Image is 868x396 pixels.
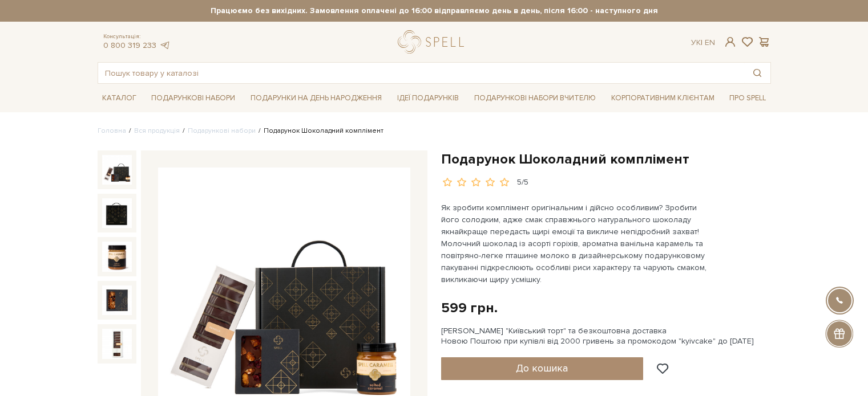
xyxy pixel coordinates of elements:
[517,177,528,188] div: 5/5
[98,63,744,83] input: Пошук товару у каталозі
[441,202,709,285] p: Як зробити комплімент оригінальним і дійсно особливим? Зробити його солодким, адже смак справжньо...
[98,126,126,135] a: Головна
[516,362,568,374] span: До кошика
[147,89,240,107] a: Подарункові набори
[691,38,715,48] div: Ук
[725,89,770,107] a: Про Spell
[470,88,600,108] a: Подарункові набори Вчителю
[102,198,132,228] img: Подарунок Шоколадний комплімент
[134,126,180,135] a: Вся продукція
[701,38,703,47] span: |
[441,150,771,168] h1: Подарунок Шоколадний комплімент
[102,285,132,315] img: Подарунок Шоколадний комплімент
[102,242,132,271] img: Подарунок Шоколадний комплімент
[103,40,156,50] a: 0 800 319 233
[102,155,132,185] img: Подарунок Шоколадний комплімент
[744,63,770,83] button: Пошук товару у каталозі
[607,89,719,107] a: Корпоративним клієнтам
[398,30,469,54] a: logo
[103,33,171,40] span: Консультація:
[441,326,771,346] div: [PERSON_NAME] "Київський торт" та безкоштовна доставка Новою Поштою при купівлі від 2000 гривень ...
[98,89,141,107] a: Каталог
[441,299,498,317] div: 599 грн.
[246,89,386,107] a: Подарунки на День народження
[256,126,383,136] li: Подарунок Шоколадний комплімент
[393,89,463,107] a: Ідеї подарунків
[159,40,171,50] a: telegram
[98,6,771,16] strong: Працюємо без вихідних. Замовлення оплачені до 16:00 відправляємо день в день, після 16:00 - насту...
[441,357,644,380] button: До кошика
[705,38,715,47] a: En
[102,329,132,358] img: Подарунок Шоколадний комплімент
[188,126,256,135] a: Подарункові набори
